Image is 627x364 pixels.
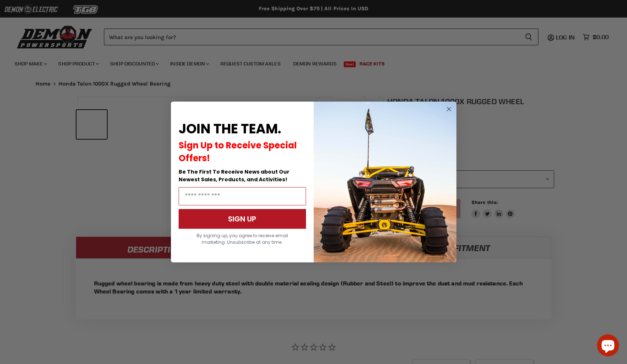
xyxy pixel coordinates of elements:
span: By signing up, you agree to receive email marketing. Unsubscribe at any time. [197,232,288,245]
span: Be The First To Receive News about Our Newest Sales, Products, and Activities! [179,168,290,183]
span: JOIN THE TEAM. [179,120,281,138]
button: Close dialog [444,105,454,114]
button: SIGN UP [179,209,306,229]
inbox-online-store-chat: Shopify online store chat [595,334,621,358]
input: Email Address [179,187,306,205]
img: a9095488-b6e7-41ba-879d-588abfab540b.jpeg [314,102,456,262]
span: Sign Up to Receive Special Offers! [179,139,297,164]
